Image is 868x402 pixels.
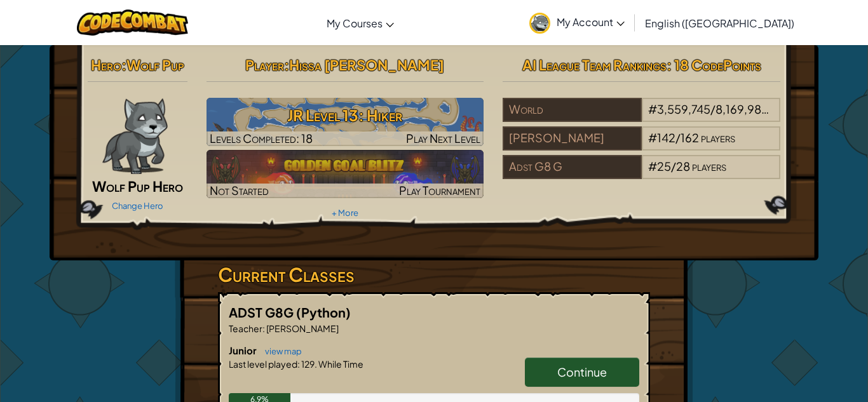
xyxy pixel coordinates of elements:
span: : 18 CodePoints [667,56,761,74]
span: : [121,56,126,74]
span: My Courses [327,17,383,30]
span: / [675,130,681,145]
span: Last level played [229,358,297,370]
span: 129. [300,358,317,370]
span: players [701,130,735,145]
span: : [297,358,300,370]
span: players [771,102,806,116]
span: Wolf Pup [126,56,184,74]
span: 8,169,980 [715,102,770,116]
div: [PERSON_NAME] [503,126,641,151]
span: # [648,102,657,116]
a: My Account [523,3,631,43]
span: # [648,159,657,173]
span: My Account [557,15,625,29]
span: : [284,56,289,74]
a: view map [259,346,302,356]
img: CodeCombat logo [77,10,188,36]
span: / [671,159,676,173]
a: World#3,559,745/8,169,980players [503,110,780,124]
span: ADST G8G [229,304,296,320]
span: Hissa [PERSON_NAME] [289,56,444,74]
img: Golden Goal [207,150,484,198]
span: 28 [676,159,690,173]
a: Adst G8 G#25/28players [503,167,780,182]
h3: JR Level 13: Hiker [207,101,484,130]
span: Teacher [229,323,262,334]
span: AI League Team Rankings [522,56,667,74]
a: [PERSON_NAME]#142/162players [503,138,780,153]
span: : [262,323,265,334]
span: 162 [681,130,699,145]
span: English ([GEOGRAPHIC_DATA]) [645,17,794,30]
span: [PERSON_NAME] [265,323,339,334]
span: Play Tournament [399,183,480,198]
img: avatar [529,13,550,34]
span: Levels Completed: 18 [210,131,313,145]
span: Continue [557,365,607,379]
span: 25 [657,159,671,173]
a: English ([GEOGRAPHIC_DATA]) [639,6,801,40]
span: While Time [317,358,363,370]
img: JR Level 13: Hiker [207,98,484,146]
a: + More [332,208,358,218]
span: 142 [657,130,675,145]
span: Junior [229,344,259,356]
span: Player [245,56,284,74]
div: World [503,98,641,122]
a: Play Next Level [207,98,484,146]
span: (Python) [296,304,351,320]
a: Not StartedPlay Tournament [207,150,484,198]
a: My Courses [320,6,400,40]
a: Change Hero [112,201,163,211]
span: 3,559,745 [657,102,710,116]
span: Wolf Pup Hero [92,177,183,195]
span: Play Next Level [406,131,480,145]
span: Hero [91,56,121,74]
span: players [692,159,726,173]
div: Adst G8 G [503,155,641,179]
span: / [710,102,715,116]
img: wolf-pup-paper-doll.png [102,98,168,174]
h3: Current Classes [218,260,650,289]
span: Not Started [210,183,269,198]
span: # [648,130,657,145]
